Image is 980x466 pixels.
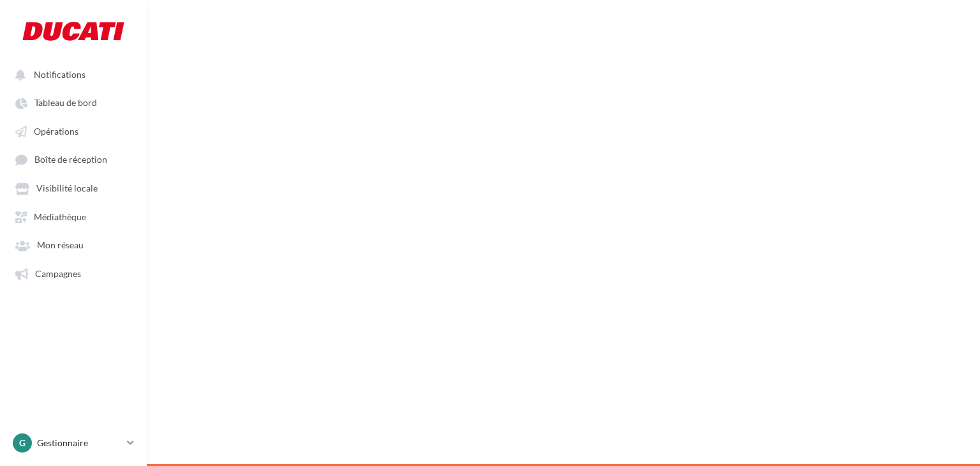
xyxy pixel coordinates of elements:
[10,431,137,455] a: G Gestionnaire
[37,437,122,449] p: Gestionnaire
[19,437,26,449] span: G
[8,205,139,228] a: Médiathèque
[34,69,85,80] span: Notifications
[8,91,139,114] a: Tableau de bord
[8,233,139,256] a: Mon réseau
[34,211,86,222] span: Médiathèque
[37,240,84,251] span: Mon réseau
[8,176,139,199] a: Visibilité locale
[35,268,81,279] span: Campagnes
[34,98,97,109] span: Tableau de bord
[8,119,139,142] a: Opérations
[8,63,134,86] button: Notifications
[8,147,139,171] a: Boîte de réception
[34,126,78,137] span: Opérations
[8,262,139,285] a: Campagnes
[36,183,98,194] span: Visibilité locale
[34,154,107,165] span: Boîte de réception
